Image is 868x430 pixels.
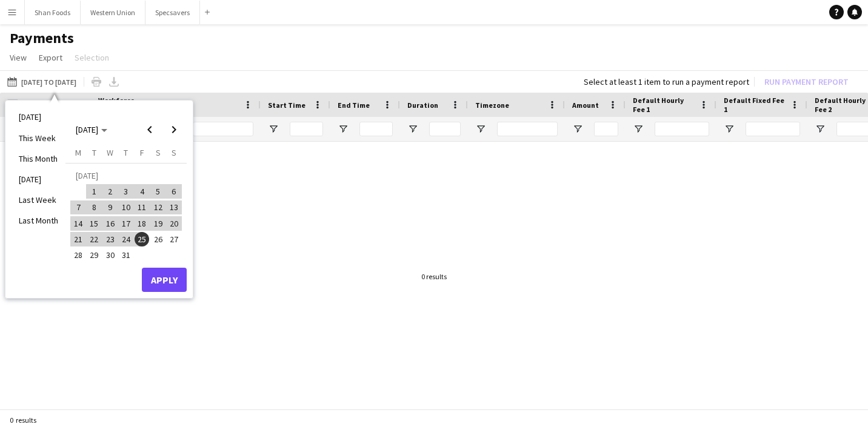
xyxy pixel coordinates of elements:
[119,200,133,215] span: 10
[12,128,65,148] li: This Week
[338,101,370,110] span: End Time
[268,124,279,134] button: Open Filter Menu
[166,199,182,215] button: 13-07-2025
[166,231,182,247] button: 27-07-2025
[118,216,134,231] button: 17-07-2025
[407,124,418,134] button: Open Filter Menu
[290,122,323,136] input: Start Time Filter Input
[407,101,438,110] span: Duration
[86,216,102,231] button: 15-07-2025
[86,184,102,199] button: 01-07-2025
[497,122,558,136] input: Timezone Filter Input
[119,232,133,246] span: 24
[87,248,102,262] span: 29
[103,184,118,199] span: 2
[103,216,118,231] span: 16
[71,200,85,215] span: 7
[167,232,181,246] span: 27
[124,147,128,158] span: T
[475,101,509,110] span: Timezone
[102,231,118,247] button: 23-07-2025
[103,200,118,215] span: 9
[87,232,102,246] span: 22
[156,147,161,158] span: S
[75,147,81,158] span: M
[151,184,165,199] span: 5
[103,232,118,246] span: 23
[70,168,182,184] td: [DATE]
[102,199,118,215] button: 09-07-2025
[134,184,150,199] button: 04-07-2025
[584,76,749,87] div: Select at least 1 item to run a payment report
[134,216,150,231] button: 18-07-2025
[150,231,165,247] button: 26-07-2025
[150,199,165,215] button: 12-07-2025
[5,74,79,89] button: [DATE] to [DATE]
[166,216,182,231] button: 20-07-2025
[338,124,349,134] button: Open Filter Menu
[12,148,65,169] li: This Month
[5,50,32,65] a: View
[102,216,118,231] button: 16-07-2025
[12,210,65,231] li: Last Month
[118,247,134,263] button: 31-07-2025
[118,184,134,199] button: 03-07-2025
[86,247,102,263] button: 29-07-2025
[118,199,134,215] button: 10-07-2025
[12,169,65,190] li: [DATE]
[71,248,85,262] span: 28
[134,231,150,247] button: 25-07-2025
[268,101,305,110] span: Start Time
[150,184,165,199] button: 05-07-2025
[172,147,176,158] span: S
[633,124,644,134] button: Open Filter Menu
[135,216,149,231] span: 18
[135,200,149,215] span: 11
[167,216,181,231] span: 20
[724,124,735,134] button: Open Filter Menu
[135,232,149,246] span: 25
[71,119,112,141] button: Choose month and year
[138,117,162,142] button: Previous month
[151,200,165,215] span: 12
[572,101,599,110] span: Amount
[70,216,86,231] button: 14-07-2025
[151,216,165,231] span: 19
[167,200,181,215] span: 13
[87,184,102,199] span: 1
[166,184,182,199] button: 06-07-2025
[70,231,86,247] button: 21-07-2025
[118,231,134,247] button: 24-07-2025
[119,184,133,199] span: 3
[655,122,709,136] input: Default Hourly Fee 1 Filter Input
[98,96,142,114] span: Workforce ID
[162,117,186,142] button: Next month
[86,231,102,247] button: 22-07-2025
[746,122,800,136] input: Default Fixed Fee 1 Filter Input
[70,199,86,215] button: 07-07-2025
[145,1,200,24] button: Specsavers
[103,248,118,262] span: 30
[119,216,133,231] span: 17
[71,232,85,246] span: 21
[167,184,181,199] span: 6
[119,248,133,262] span: 31
[572,124,583,134] button: Open Filter Menu
[815,124,826,134] button: Open Filter Menu
[193,122,253,136] input: Name Filter Input
[142,268,187,292] button: Apply
[86,199,102,215] button: 08-07-2025
[633,96,695,114] span: Default Hourly Fee 1
[12,107,65,127] li: [DATE]
[150,216,165,231] button: 19-07-2025
[594,122,618,136] input: Amount Filter Input
[102,184,118,199] button: 02-07-2025
[71,216,85,231] span: 14
[76,124,98,135] span: [DATE]
[359,122,393,136] input: End Time Filter Input
[92,147,96,158] span: T
[25,1,81,24] button: Shan Foods
[12,190,65,210] li: Last Week
[134,199,150,215] button: 11-07-2025
[102,247,118,263] button: 30-07-2025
